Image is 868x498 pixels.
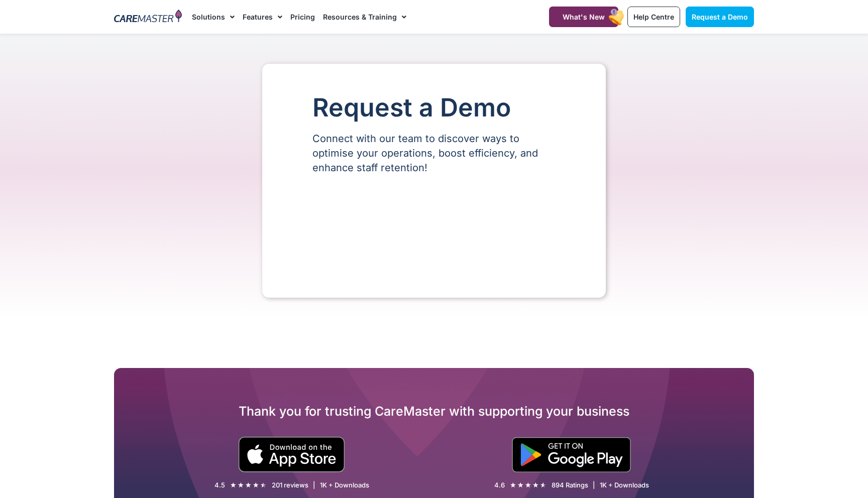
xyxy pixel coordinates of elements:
[312,132,556,175] p: Connect with our team to discover ways to optimise your operations, boost efficiency, and enhance...
[230,480,267,490] div: 4.5/5
[494,481,505,489] div: 4.6
[238,437,345,472] img: small black download on the apple app store button.
[692,13,748,21] span: Request a Demo
[312,94,556,121] h1: Request a Demo
[563,13,605,21] span: What's New
[272,481,369,489] div: 201 reviews | 1K + Downloads
[552,481,649,489] div: 894 Ratings | 1K + Downloads
[510,480,547,490] div: 4.6/5
[253,480,259,490] i: ★
[549,7,618,27] a: What's New
[525,480,531,490] i: ★
[510,480,516,490] i: ★
[230,480,237,490] i: ★
[627,7,680,27] a: Help Centre
[633,13,674,21] span: Help Centre
[512,437,631,472] img: "Get is on" Black Google play button.
[114,403,754,419] h2: Thank you for trusting CareMaster with supporting your business
[517,480,524,490] i: ★
[214,481,225,489] div: 4.5
[312,192,556,268] iframe: Form 0
[532,480,539,490] i: ★
[245,480,252,490] i: ★
[686,7,754,27] a: Request a Demo
[540,480,547,490] i: ★
[260,480,267,490] i: ★
[238,480,244,490] i: ★
[114,10,182,25] img: CareMaster Logo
